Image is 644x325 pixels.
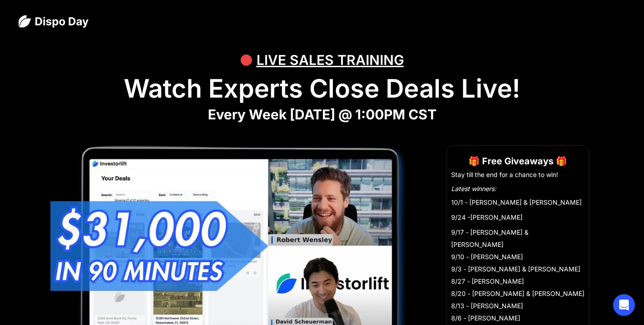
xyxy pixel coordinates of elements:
[451,196,584,208] li: 10/1 - [PERSON_NAME] & [PERSON_NAME]
[613,294,635,316] div: Open Intercom Messenger
[18,74,626,104] h1: Watch Experts Close Deals Live!
[451,170,584,179] li: Stay till the end for a chance to win!
[208,106,437,123] strong: Every Week [DATE] @ 1:00PM CST
[257,46,404,74] div: LIVE SALES TRAINING
[451,211,584,223] li: 9/24 -[PERSON_NAME]
[451,185,496,192] em: Latest winners:
[468,156,567,167] strong: 🎁 Free Giveaways 🎁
